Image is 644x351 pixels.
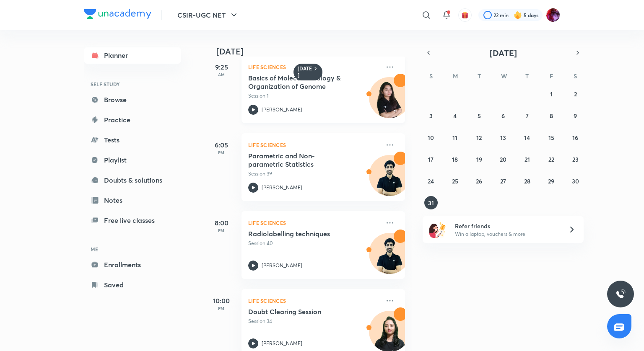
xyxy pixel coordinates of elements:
[205,218,238,228] h5: 8:00
[205,306,238,311] p: PM
[448,109,462,122] button: August 4, 2025
[248,218,380,228] p: Life Sciences
[524,177,530,185] abbr: August 28, 2025
[248,62,380,72] p: Life Sciences
[205,296,238,306] h5: 10:00
[550,72,553,80] abbr: Friday
[545,152,558,166] button: August 22, 2025
[615,289,626,299] img: ttu
[569,174,582,188] button: August 30, 2025
[473,131,486,144] button: August 12, 2025
[496,131,510,144] button: August 13, 2025
[452,155,458,163] abbr: August 18, 2025
[205,228,238,233] p: PM
[572,134,578,142] abbr: August 16, 2025
[248,170,380,178] p: Session 39
[84,77,181,91] h6: SELF STUDY
[520,174,534,188] button: August 28, 2025
[448,174,462,188] button: August 25, 2025
[434,47,572,59] button: [DATE]
[545,109,558,122] button: August 8, 2025
[453,72,458,80] abbr: Monday
[172,7,244,23] button: CSIR-UGC NET
[448,152,462,166] button: August 18, 2025
[572,177,579,185] abbr: August 30, 2025
[501,72,507,80] abbr: Wednesday
[520,109,534,122] button: August 7, 2025
[496,152,510,166] button: August 20, 2025
[545,87,558,101] button: August 1, 2025
[574,72,577,80] abbr: Saturday
[569,152,582,166] button: August 23, 2025
[526,112,529,120] abbr: August 7, 2025
[473,174,486,188] button: August 26, 2025
[262,262,302,269] p: [PERSON_NAME]
[428,177,434,185] abbr: August 24, 2025
[476,134,482,142] abbr: August 12, 2025
[461,11,469,19] img: avatar
[84,47,181,64] a: Planner
[520,131,534,144] button: August 14, 2025
[478,112,481,120] abbr: August 5, 2025
[455,230,558,238] p: Win a laptop, vouchers & more
[248,240,380,247] p: Session 40
[84,132,181,148] a: Tests
[429,112,433,120] abbr: August 3, 2025
[520,152,534,166] button: August 21, 2025
[84,172,181,188] a: Doubts & solutions
[525,72,529,80] abbr: Thursday
[550,90,553,98] abbr: August 1, 2025
[500,155,506,163] abbr: August 20, 2025
[473,109,486,122] button: August 5, 2025
[84,256,181,273] a: Enrollments
[429,221,446,238] img: referral
[476,177,482,185] abbr: August 26, 2025
[424,174,438,188] button: August 24, 2025
[455,222,558,230] h6: Refer friends
[262,106,302,114] p: [PERSON_NAME]
[369,82,410,122] img: Avatar
[84,9,151,19] img: Company Logo
[84,192,181,209] a: Notes
[424,196,438,209] button: August 31, 2025
[490,47,517,59] span: [DATE]
[545,131,558,144] button: August 15, 2025
[500,177,506,185] abbr: August 27, 2025
[262,184,302,191] p: [PERSON_NAME]
[84,212,181,229] a: Free live classes
[501,112,505,120] abbr: August 6, 2025
[476,155,482,163] abbr: August 19, 2025
[205,72,238,77] p: AM
[525,155,530,163] abbr: August 21, 2025
[248,230,353,238] h5: Radiolabelling techniques
[428,199,434,207] abbr: August 31, 2025
[458,8,472,22] button: avatar
[452,134,457,142] abbr: August 11, 2025
[452,177,458,185] abbr: August 25, 2025
[524,134,530,142] abbr: August 14, 2025
[424,152,438,166] button: August 17, 2025
[84,111,181,128] a: Practice
[453,112,457,120] abbr: August 4, 2025
[248,296,380,306] p: Life Sciences
[205,62,238,72] h5: 9:25
[473,152,486,166] button: August 19, 2025
[248,152,353,168] h5: Parametric and Non-parametric Statistics
[500,134,506,142] abbr: August 13, 2025
[574,112,577,120] abbr: August 9, 2025
[205,150,238,155] p: PM
[369,160,410,200] img: Avatar
[248,74,353,90] h5: Basics of Molecular Biology & Organization of Genome
[548,134,554,142] abbr: August 15, 2025
[84,242,181,256] h6: ME
[448,131,462,144] button: August 11, 2025
[424,109,438,122] button: August 3, 2025
[424,131,438,144] button: August 10, 2025
[205,140,238,150] h5: 6:05
[216,46,413,57] h4: [DATE]
[84,152,181,168] a: Playlist
[248,140,380,150] p: Life Sciences
[369,237,410,278] img: Avatar
[84,276,181,293] a: Saved
[248,307,353,316] h5: Doubt Clearing Session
